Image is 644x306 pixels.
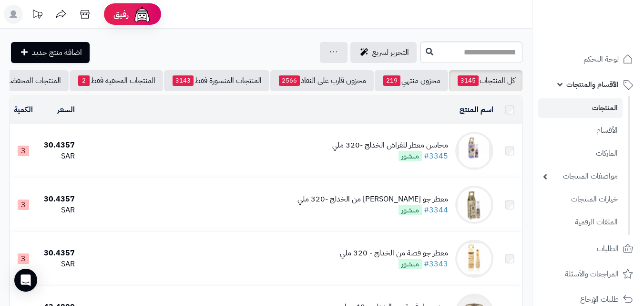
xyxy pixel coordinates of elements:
span: 3145 [458,75,479,86]
a: الكمية [14,104,33,116]
span: 219 [383,75,400,86]
img: معطر جو محاسن عبايه من الخدلج -320 ملي [455,186,493,224]
a: #3343 [424,258,448,270]
span: 3143 [173,75,194,86]
span: الطلبات [597,242,619,255]
a: #3344 [424,204,448,216]
a: اسم المنتج [460,104,493,116]
a: مخزون منتهي219 [375,70,448,91]
span: طلبات الإرجاع [580,293,619,306]
span: رفيق [113,9,129,20]
a: خيارات المنتجات [538,189,623,210]
div: محاسن معطر للفراش الخدلج -320 ملي [332,140,448,151]
div: SAR [41,259,75,270]
span: الأقسام والمنتجات [566,78,619,91]
img: logo-2.png [579,23,635,43]
span: لوحة التحكم [583,53,619,66]
a: #3345 [424,150,448,162]
img: معطر جو قصة من الخدلج - 320 ملي [455,240,493,278]
span: 3 [18,200,29,210]
img: ai-face.png [133,5,152,24]
a: المنتجات المخفية فقط2 [70,70,163,91]
a: مخزون قارب على النفاذ2566 [270,70,374,91]
a: مواصفات المنتجات [538,166,623,187]
a: الملفات الرقمية [538,212,623,232]
a: لوحة التحكم [538,48,638,71]
span: 2566 [279,75,300,86]
span: المراجعات والأسئلة [565,267,619,281]
span: منشور [399,151,422,161]
a: الأقسام [538,120,623,141]
div: 30.4357 [41,248,75,259]
span: منشور [399,259,422,269]
a: تحديثات المنصة [25,5,49,26]
a: اضافة منتج جديد [11,42,90,63]
div: Open Intercom Messenger [14,269,37,292]
span: منشور [399,205,422,215]
div: معطر جو [PERSON_NAME] من الخدلج -320 ملي [297,194,448,205]
a: كل المنتجات3145 [449,70,522,91]
a: المنتجات [538,98,623,118]
a: السعر [57,104,75,116]
a: المنتجات المنشورة فقط3143 [164,70,269,91]
span: 2 [78,75,90,86]
a: التحرير لسريع [350,42,417,63]
div: SAR [41,151,75,162]
span: 3 [18,253,29,264]
span: 3 [18,146,29,156]
div: 30.4357 [41,194,75,205]
a: الطلبات [538,237,638,260]
div: 30.4357 [41,140,75,151]
span: اضافة منتج جديد [32,47,82,58]
a: المراجعات والأسئلة [538,263,638,285]
img: محاسن معطر للفراش الخدلج -320 ملي [455,132,493,170]
div: معطر جو قصة من الخدلج - 320 ملي [340,248,448,259]
a: الماركات [538,143,623,164]
span: التحرير لسريع [372,47,409,58]
div: SAR [41,205,75,216]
